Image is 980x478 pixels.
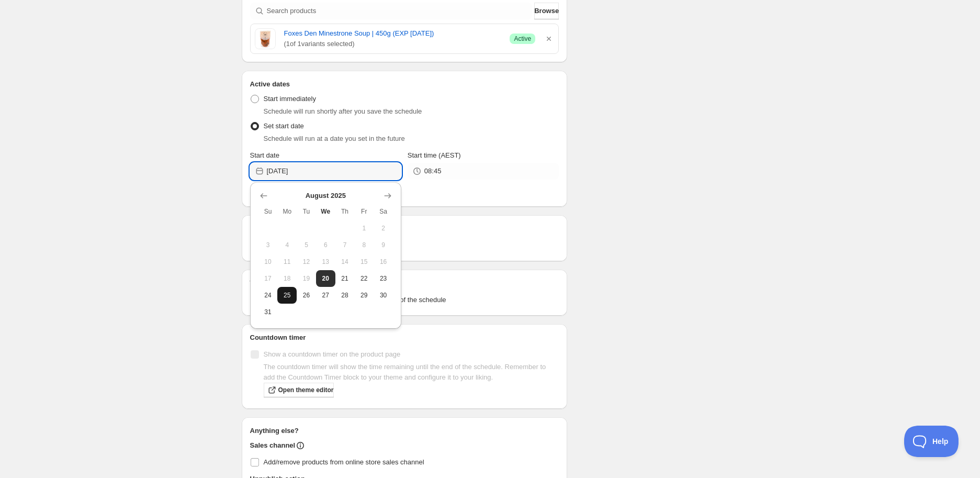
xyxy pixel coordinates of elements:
th: Tuesday [297,203,316,220]
span: Tu [301,207,312,216]
span: Sa [378,207,389,216]
button: Monday August 25 2025 [277,287,297,304]
span: 16 [378,258,389,266]
h2: Tags [250,278,559,288]
span: 6 [320,241,331,249]
button: Saturday August 30 2025 [374,287,393,304]
span: 4 [281,241,292,249]
button: Friday August 8 2025 [354,237,374,253]
button: Thursday August 7 2025 [335,237,355,253]
button: Tuesday August 26 2025 [297,287,316,304]
a: Foxes Den Minestrone Soup | 450g (EXP [DATE]) [284,28,502,39]
span: 13 [320,258,331,266]
button: Sunday August 10 2025 [258,253,278,270]
span: Add/remove products from online store sales channel [264,458,424,466]
span: 20 [320,274,331,283]
span: 18 [281,274,292,283]
th: Thursday [335,203,355,220]
p: The countdown timer will show the time remaining until the end of the schedule. Remember to add t... [264,362,559,383]
button: Sunday August 3 2025 [258,237,278,253]
span: Start time (AEST) [408,151,461,159]
span: 31 [263,308,274,316]
span: 23 [378,274,389,283]
span: 11 [281,258,292,266]
span: 30 [378,291,389,299]
button: Saturday August 2 2025 [374,220,393,237]
span: 3 [263,241,274,249]
button: Friday August 15 2025 [354,253,374,270]
button: Sunday August 17 2025 [258,270,278,287]
span: 25 [281,291,292,299]
h2: Sales channel [250,440,296,451]
span: Su [263,207,274,216]
th: Friday [354,203,374,220]
span: 22 [358,274,369,283]
button: Saturday August 23 2025 [374,270,393,287]
button: Wednesday August 13 2025 [316,253,335,270]
span: Fr [358,207,369,216]
span: 7 [340,241,351,249]
th: Saturday [374,203,393,220]
th: Wednesday [316,203,335,220]
span: 21 [340,274,351,283]
span: 8 [358,241,369,249]
h2: Repeating [250,224,559,234]
th: Monday [277,203,297,220]
button: Wednesday August 6 2025 [316,237,335,253]
button: Saturday August 9 2025 [374,237,393,253]
button: Monday August 18 2025 [277,270,297,287]
img: Minestrone Soup 450g - Foxes Den [255,28,276,49]
h2: Anything else? [250,426,559,436]
button: Thursday August 14 2025 [335,253,355,270]
a: Open theme editor [264,383,334,397]
button: Monday August 11 2025 [277,253,297,270]
th: Sunday [258,203,278,220]
input: Search products [267,3,533,19]
span: 15 [358,258,369,266]
h2: Active dates [250,79,559,90]
button: Sunday August 31 2025 [258,304,278,320]
button: Monday August 4 2025 [277,237,297,253]
span: 10 [263,258,274,266]
span: Schedule will run at a date you set in the future [264,135,405,142]
span: 27 [320,291,331,299]
button: Show previous month, July 2025 [256,188,271,203]
span: Schedule will run shortly after you save the schedule [264,107,422,115]
span: 5 [301,241,312,249]
button: Wednesday August 27 2025 [316,287,335,304]
button: Tuesday August 19 2025 [297,270,316,287]
span: Show a countdown timer on the product page [264,350,401,358]
button: Thursday August 21 2025 [335,270,355,287]
button: Today Wednesday August 20 2025 [316,270,335,287]
span: Open theme editor [278,386,334,394]
button: Friday August 1 2025 [354,220,374,237]
span: Start date [250,151,279,159]
button: Tuesday August 12 2025 [297,253,316,270]
span: Th [340,207,351,216]
span: Active [514,35,531,43]
span: ( 1 of 1 variants selected) [284,39,502,49]
span: 1 [358,224,369,232]
span: 19 [301,274,312,283]
span: 28 [340,291,351,299]
h2: Countdown timer [250,332,559,343]
span: 29 [358,291,369,299]
button: Sunday August 24 2025 [258,287,278,304]
span: 14 [340,258,351,266]
button: Friday August 22 2025 [354,270,374,287]
span: Start immediately [264,95,316,103]
span: Browse [534,6,559,16]
span: 12 [301,258,312,266]
button: Tuesday August 5 2025 [297,237,316,253]
button: Friday August 29 2025 [354,287,374,304]
span: Set start date [264,122,304,130]
button: Saturday August 16 2025 [374,253,393,270]
span: 26 [301,291,312,299]
button: Thursday August 28 2025 [335,287,355,304]
button: Show next month, September 2025 [380,188,395,203]
span: 2 [378,224,389,232]
span: Mo [281,207,292,216]
span: 17 [263,274,274,283]
iframe: Toggle Customer Support [904,426,959,457]
span: 24 [263,291,274,299]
